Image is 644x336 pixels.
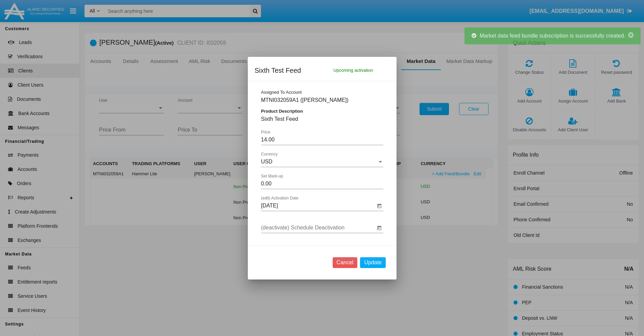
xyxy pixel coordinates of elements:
[480,33,625,39] span: Market data feed bundle subscription is successfully created.
[261,109,303,114] span: Product Description
[375,224,383,232] button: Open calendar
[255,65,301,76] span: Sixth Test Feed
[261,97,349,103] span: MTNI032059A1 ([PERSON_NAME])
[261,90,302,95] span: Assigned To Account
[333,65,373,76] span: Upcoming activation
[261,116,298,122] span: Sixth Test Feed
[261,159,272,164] span: USD
[360,257,386,268] button: Update
[332,257,357,268] button: Cancel
[375,202,383,210] button: Open calendar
